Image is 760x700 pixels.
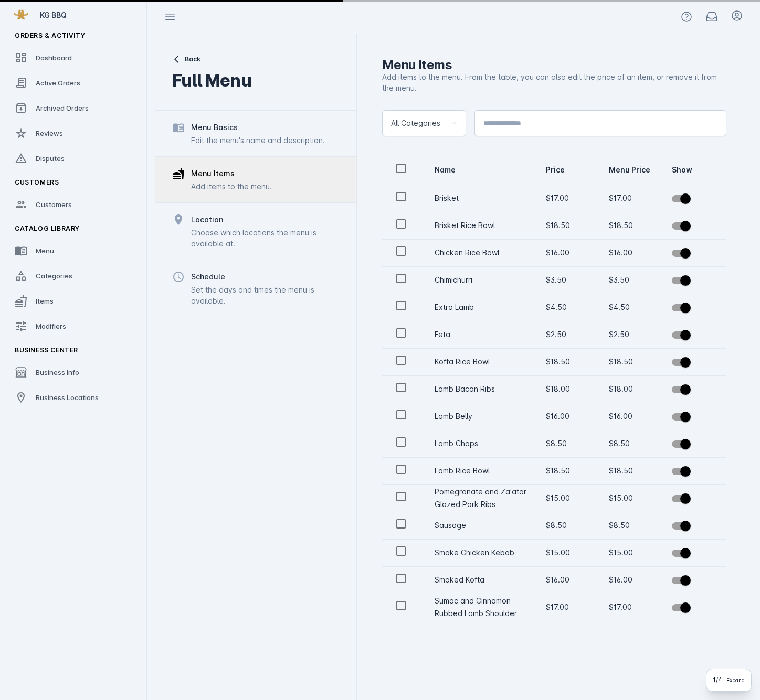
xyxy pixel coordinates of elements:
td: $16.00 [537,403,600,430]
th: Menu Price [600,155,663,185]
td: Pomegranate and Za'atar Glazed Pork Ribs [426,484,537,512]
div: Menu Basics [191,121,238,134]
td: $16.00 [537,239,600,266]
td: $16.00 [537,566,600,594]
td: Lamb Belly [426,403,537,430]
div: $15.00 [609,546,655,559]
td: Chicken Rice Bowl [426,239,537,266]
span: 1/4 [713,675,722,685]
div: $16.00 [609,410,655,423]
span: Business Locations [36,393,99,402]
div: $18.50 [609,465,655,477]
td: Smoke Chicken Kebab [426,539,537,566]
span: Items [36,297,54,305]
td: Lamb Bacon Ribs [426,375,537,403]
a: Archived Orders [6,96,141,120]
div: $16.00 [609,246,655,259]
div: $15.00 [609,492,655,504]
td: $18.00 [537,375,600,403]
th: Name [426,155,537,185]
td: Sumac and Cinnamon Rubbed Lamb Shoulder [426,594,537,621]
td: $2.50 [537,321,600,348]
div: Add items to the menu. From the table, you can also edit the price of an item, or remove it from ... [382,71,726,93]
span: Business Info [36,368,79,376]
td: $17.00 [537,185,600,212]
a: Business Info [6,361,141,384]
td: $8.50 [537,512,600,539]
span: All Categories [391,117,440,130]
td: $18.50 [537,348,600,375]
div: $18.50 [609,219,655,232]
td: Lamb Rice Bowl [426,457,537,484]
div: Menu Items [382,59,726,71]
span: Dashboard [36,53,72,62]
span: Menu [36,246,54,255]
div: Full Menu [172,72,251,89]
span: Active Orders [36,79,80,87]
a: Dashboard [6,46,141,69]
span: Archived Orders [36,104,89,112]
th: Show [663,155,726,185]
td: Chimichurri [426,266,537,294]
a: Items [6,289,141,313]
span: Categories [36,272,72,280]
div: Location [191,213,223,226]
a: Menu [6,239,141,262]
td: Brisket [426,185,537,212]
td: Feta [426,321,537,348]
td: Kofta Rice Bowl [426,348,537,375]
div: $8.50 [609,437,655,450]
td: Brisket Rice Bowl [426,212,537,239]
td: Extra Lamb [426,294,537,321]
span: Customers [36,200,72,209]
a: Modifiers [6,315,141,338]
div: Choose which locations the menu is available at. [191,227,340,249]
a: Customers [6,193,141,216]
button: Expand [726,676,745,684]
td: $15.00 [537,539,600,566]
span: Business Center [15,346,78,354]
span: Reviews [36,129,63,137]
div: KG BBQ [40,9,136,20]
a: Reviews [6,122,141,145]
td: $18.50 [537,457,600,484]
span: Disputes [36,154,65,163]
td: $18.50 [537,212,600,239]
a: Categories [6,264,141,287]
span: Customers [15,178,59,186]
div: $2.50 [609,328,655,341]
td: $3.50 [537,266,600,294]
th: Price [537,155,600,185]
a: Disputes [6,147,141,170]
div: $18.50 [609,356,655,368]
td: Lamb Chops [426,430,537,457]
span: Back [185,55,200,64]
td: $17.00 [537,594,600,621]
div: $3.50 [609,274,655,286]
div: Schedule [191,271,225,283]
td: $15.00 [537,484,600,512]
div: $18.00 [609,383,655,395]
a: Active Orders [6,71,141,94]
span: Modifiers [36,322,66,330]
a: Business Locations [6,386,141,409]
td: Sausage [426,512,537,539]
div: $16.00 [609,574,655,586]
div: Set the days and times the menu is available. [191,284,340,306]
div: $8.50 [609,519,655,532]
div: $17.00 [609,601,655,613]
div: Edit the menu's name and description. [191,135,325,146]
td: Smoked Kofta [426,566,537,594]
span: Catalog Library [15,224,80,232]
td: $8.50 [537,430,600,457]
div: $4.50 [609,301,655,314]
span: Orders & Activity [15,31,85,39]
button: Back [172,55,251,64]
td: $4.50 [537,294,600,321]
div: Menu Items [191,167,235,180]
div: Add items to the menu. [191,181,272,192]
div: $17.00 [609,192,655,204]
